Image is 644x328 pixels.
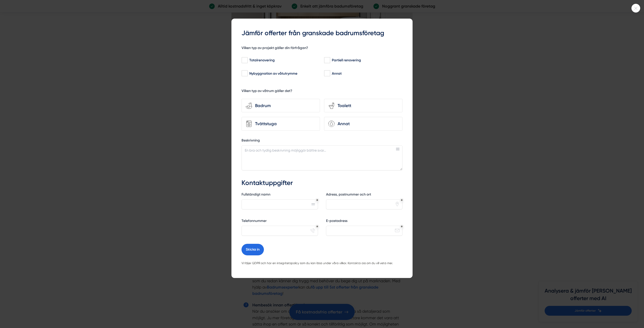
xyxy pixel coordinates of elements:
label: E-postadress [326,218,403,225]
div: Obligatoriskt [401,199,403,201]
input: Nybyggnation av våtutrymme [242,71,247,76]
div: Obligatoriskt [316,199,318,201]
h3: Jämför offerter från granskade badrumsföretag [242,29,403,38]
h5: Vilken typ av våtrum gäller det? [242,88,292,95]
p: Vi följer GDPR och har en integritetspolicy som du kan läsa under våra villkor. Kontakta oss om d... [242,261,403,266]
h3: Kontaktuppgifter [242,178,403,188]
div: Obligatoriskt [316,225,318,227]
h5: Vilken typ av projekt gäller din förfrågan? [242,45,308,52]
label: Beskrivning [242,138,403,144]
label: Adress, postnummer och ort [326,192,403,198]
label: Telefonnummer [242,218,318,225]
div: Obligatoriskt [401,225,403,227]
input: Totalrenovering [242,58,247,63]
button: Skicka in [242,244,264,255]
input: Annat [324,71,330,76]
input: Partiell renovering [324,58,330,63]
label: Fullständigt namn [242,192,318,198]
